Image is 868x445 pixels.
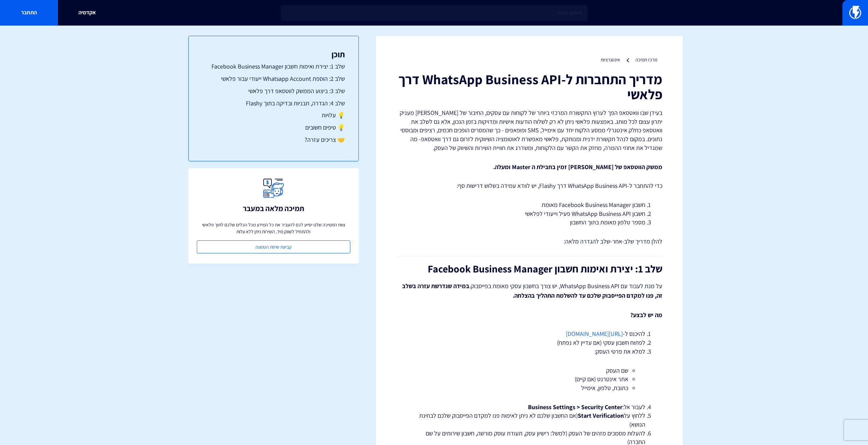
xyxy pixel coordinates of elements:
a: 💡 טיפים חשובים [202,123,345,132]
a: שלב 2: הוספת Whatsapp Account ייעודי עבור פלאשי [202,74,345,83]
strong: ממשק הווטסאפ של [PERSON_NAME] זמין בחבילת ה Master ומעלה. [493,163,662,171]
h3: תוכן [202,50,345,59]
li: לעבור אל: [413,403,645,412]
p: על מנת לעבוד עם WhatsApp Business API, יש צורך בחשבון עסקי מאומת בפייסבוק. [396,281,662,300]
li: אתר אינטרנט (אם קיים) [430,375,628,384]
h2: שלב 1: יצירת ואימות חשבון Facebook Business Manager [396,263,662,275]
p: בעידן שבו וואטסאפ הפך לערוץ התקשורת המרכזי ביותר של לקוחות עם עסקים, החיבור של [PERSON_NAME] מעני... [396,108,662,152]
input: חיפוש מהיר... [281,5,588,21]
p: צוות התמיכה שלנו יסייע לכם להעביר את כל המידע מכל הכלים שלכם לתוך פלאשי ולהתחיל לשווק מיד, השירות... [197,221,350,235]
li: שם העסק [430,366,628,375]
strong: Start Verification [578,412,624,419]
li: להיכנס ל- [413,329,645,338]
strong: מה יש לבצע? [630,311,662,319]
h3: תמיכה מלאה במעבר [243,204,304,212]
h1: מדריך התחברות ל-WhatsApp Business API דרך פלאשי [396,72,662,102]
li: ללחוץ על (אם החשבון שלכם לא ניתן לאימות פנו למקדם הפייסבוק שלכם לבחינת הנושא) [413,411,645,429]
p: כדי להתחבר ל-WhatsApp Business API דרך Flashy, יש לוודא עמידה בשלוש דרישות סף: [396,181,662,190]
a: מרכז תמיכה [635,57,657,63]
strong: במידה שנדרשת עזרה בשלב זה, פנו למקדם הפייסבוק שלכם עד להשלמת התהליך בהצלחה. [402,282,662,299]
li: למלא את פרטי העסק: [413,347,645,392]
li: לפתוח חשבון עסקי (אם עדיין לא נפתח) [413,338,645,347]
li: חשבון WhatsApp Business API פעיל וייעודי לפלאשי [413,209,645,218]
li: מספר טלפון מאומת בתוך החשבון [413,218,645,227]
a: שלב 1: יצירת ואימות חשבון Facebook Business Manager [202,62,345,71]
a: 🤝 צריכים עזרה? [202,135,345,144]
a: אינטגרציות [601,57,620,63]
a: שלב 4: הגדרה, תבניות ובדיקה בתוך Flashy [202,99,345,108]
a: קביעת שיחת הטמעה [197,240,350,253]
li: חשבון Facebook Business Manager מאומת [413,201,645,209]
a: [URL][DOMAIN_NAME] [566,330,623,338]
p: להלן מדריך שלב-אחר-שלב להגדרה מלאה: [396,237,662,246]
strong: Business Settings > Security Center [528,403,622,411]
li: כתובת, טלפון, אימייל [430,384,628,392]
a: שלב 3: ביצוע הממשק לווטסאפ דרך פלאשי [202,87,345,95]
a: 💡 עלויות [202,111,345,120]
